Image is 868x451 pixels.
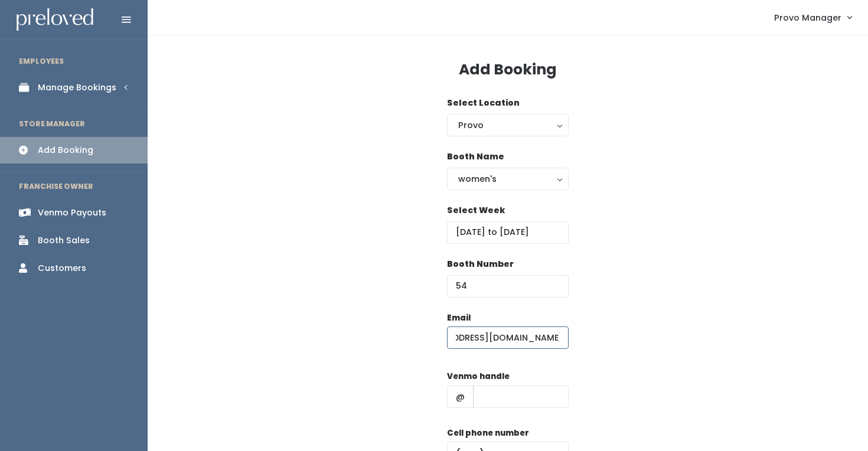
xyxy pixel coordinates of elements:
div: Add Booking [38,144,93,156]
div: Booth Sales [38,234,90,247]
label: Select Location [447,97,520,109]
div: Venmo Payouts [38,207,106,219]
div: Customers [38,262,86,274]
div: women's [458,172,557,185]
img: preloved logo [17,8,93,31]
span: @ [447,385,474,408]
button: women's [447,168,569,190]
label: Select Week [447,204,505,217]
button: Provo [447,114,569,136]
label: Email [447,312,471,324]
a: Provo Manager [762,5,863,30]
label: Booth Name [447,151,504,163]
input: Select week [447,221,569,244]
input: @ . [447,326,569,349]
label: Venmo handle [447,371,510,383]
span: Provo Manager [774,11,841,24]
div: Manage Bookings [38,81,116,94]
div: Provo [458,119,557,132]
label: Booth Number [447,258,514,270]
h3: Add Booking [459,61,557,78]
input: Booth Number [447,275,569,298]
label: Cell phone number [447,427,529,439]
